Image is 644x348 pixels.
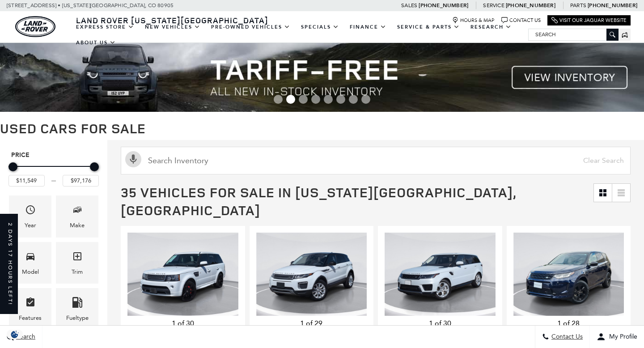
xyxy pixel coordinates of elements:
div: 1 / 2 [385,233,496,316]
div: 1 / 2 [127,233,238,316]
a: Finance [344,19,392,35]
span: Model [25,249,36,267]
div: Fueltype [66,313,89,323]
div: Trim [72,267,83,277]
span: Land Rover [US_STATE][GEOGRAPHIC_DATA] [76,15,268,25]
span: Service [483,2,504,8]
span: Go to slide 1 [274,95,283,104]
div: 1 / 2 [256,233,367,316]
div: 1 of 28 [513,318,624,328]
img: 2022 Land Rover Discovery Sport S R-Dynamic 1 [513,233,624,316]
span: Parts [570,2,586,8]
a: Specials [296,19,344,35]
nav: Main Navigation [71,19,528,51]
div: Next slide [479,323,491,342]
div: FueltypeFueltype [56,288,98,330]
a: Pre-Owned Vehicles [206,19,296,35]
div: Features [19,313,42,323]
a: Contact Us [501,17,541,24]
span: My Profile [606,333,637,341]
div: 1 of 30 [385,318,496,328]
span: Year [25,202,36,221]
a: Service & Parts [392,19,465,35]
a: Hours & Map [452,17,495,24]
a: Research [465,19,517,35]
div: Next slide [607,323,619,342]
span: Go to slide 4 [311,95,320,104]
span: Make [72,202,83,221]
div: ModelModel [9,242,51,284]
div: 1 / 2 [513,233,624,316]
input: Minimum [8,175,45,187]
a: Land Rover [US_STATE][GEOGRAPHIC_DATA] [71,15,274,25]
div: Next slide [222,323,234,342]
span: Go to slide 5 [324,95,333,104]
img: 2013 Land Rover Range Rover Sport Supercharged 1 [127,233,238,316]
span: Features [25,295,36,313]
div: Make [70,221,85,230]
div: Minimum Price [8,162,17,171]
a: Visit Our Jaguar Website [551,17,627,24]
span: Trim [72,249,83,267]
img: 2017 Land Rover Range Rover Evoque SE 1 [256,233,367,316]
a: About Us [71,35,121,51]
a: New Vehicles [140,19,206,35]
div: Model [22,267,39,277]
div: Year [25,221,36,230]
span: Fueltype [72,295,83,313]
input: Search Inventory [121,147,631,174]
div: Price [8,159,99,187]
div: MakeMake [56,195,98,237]
div: Next slide [350,323,362,342]
span: Go to slide 7 [349,95,358,104]
section: Click to Open Cookie Consent Modal [4,330,25,339]
span: Go to slide 3 [299,95,308,104]
div: Maximum Price [90,162,99,171]
div: FeaturesFeatures [9,288,51,330]
span: Contact Us [549,333,583,341]
a: [PHONE_NUMBER] [588,2,637,9]
a: [PHONE_NUMBER] [419,2,468,9]
span: Go to slide 6 [336,95,345,104]
div: YearYear [9,195,51,237]
span: Go to slide 8 [361,95,370,104]
div: 1 of 29 [256,318,367,328]
input: Search [529,29,618,40]
span: 35 Vehicles for Sale in [US_STATE][GEOGRAPHIC_DATA], [GEOGRAPHIC_DATA] [121,183,516,219]
svg: Click to toggle on voice search [125,151,141,167]
img: Opt-Out Icon [4,330,25,339]
a: [PHONE_NUMBER] [506,2,555,9]
h5: Price [11,151,96,159]
div: TrimTrim [56,242,98,284]
a: EXPRESS STORE [71,19,140,35]
img: 2018 Land Rover Range Rover Sport HSE 1 [385,233,496,316]
span: Go to slide 2 [286,95,295,104]
button: Open user profile menu [590,326,644,348]
img: Land Rover [15,16,55,37]
div: 1 of 30 [127,318,238,328]
input: Maximum [63,175,99,187]
span: Sales [401,2,417,8]
a: land-rover [15,16,55,37]
a: [STREET_ADDRESS] • [US_STATE][GEOGRAPHIC_DATA], CO 80905 [7,2,174,8]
